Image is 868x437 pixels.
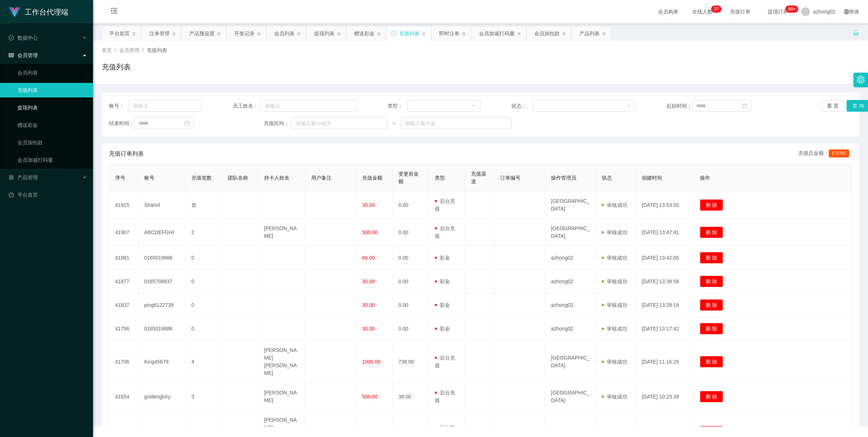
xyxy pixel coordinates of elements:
td: 0.00 [393,192,429,219]
i: 图标: table [9,53,14,58]
span: 提现订单 [764,9,792,14]
td: [DATE] 13:28:19 [636,293,694,317]
span: 充值区间： [264,120,291,127]
span: 产品管理 [9,175,38,180]
p: 7 [716,5,719,13]
i: 图标: close [337,32,341,36]
td: 0.00 [393,317,429,341]
td: 0.00 [393,246,429,270]
span: 500.00 [362,394,378,400]
span: 订单编号 [500,175,520,181]
td: [GEOGRAPHIC_DATA] [545,341,596,383]
span: 会员管理 [119,47,139,53]
i: 图标: appstore-o [9,175,14,180]
span: 充值金额 [362,175,382,181]
td: azhong02 [545,246,596,270]
span: 变更前金额 [398,171,419,184]
p: 3 [714,5,717,13]
i: 图标: close [422,32,426,36]
span: 审核成功 [602,359,627,365]
span: 会员管理 [9,52,38,58]
td: 38.00 [393,383,429,410]
i: 图标: down [626,104,631,109]
span: 后台充值 [435,355,455,368]
button: 重 置 [821,100,844,112]
a: 图标: dashboard平台首页 [9,188,87,202]
span: 30.00 [362,278,375,284]
input: 请输入最小值为 [291,117,388,129]
div: 2021 [99,410,862,418]
span: 充值列表 [147,47,167,53]
span: 起始时间： [666,102,692,110]
td: 0 [186,246,222,270]
h1: 工作台代理端 [25,0,68,24]
span: 结束时间： [109,120,134,127]
td: 0165019886 [138,317,186,341]
td: 0 [186,293,222,317]
i: 图标: close [562,32,566,36]
sup: 37 [711,5,722,13]
td: ping6122739 [138,293,186,317]
button: 删 除 [700,226,723,238]
i: 图标: close [462,32,466,36]
i: 图标: sync [391,31,396,36]
a: 充值列表 [17,83,87,97]
input: 请输入最大值 [401,117,511,129]
i: 图标: calendar [742,103,747,108]
td: 4 [186,341,222,383]
td: 41654 [109,383,138,410]
span: 操作管理员 [551,175,576,181]
div: 充值总金额： [798,149,852,158]
span: 审核成功 [602,302,627,308]
td: [PERSON_NAME] [258,219,305,246]
td: Shahril [138,192,186,219]
td: 41706 [109,341,138,383]
span: 用户备注 [311,175,332,181]
i: 图标: menu-fold [102,0,126,24]
span: 审核成功 [602,394,627,400]
td: azhong02 [545,270,596,293]
td: [DATE] 11:16:29 [636,341,694,383]
span: 状态： [511,102,532,110]
span: 后台充值 [435,198,455,212]
span: 审核成功 [602,326,627,332]
td: 738.00 [393,341,429,383]
span: 30.00 [362,302,375,308]
h1: 充值列表 [102,61,131,72]
td: 3 [186,383,222,410]
span: 创建时间 [642,175,662,181]
span: 审核成功 [602,202,627,208]
td: [GEOGRAPHIC_DATA] [545,192,596,219]
span: 序号 [115,175,125,181]
td: 41877 [109,270,138,293]
i: 图标: calendar [184,121,190,126]
span: 178763 [829,149,849,157]
span: 在线人数 [689,9,716,14]
img: logo.9652507e.png [9,7,20,17]
span: 持卡人姓名 [264,175,289,181]
span: 充值订单 [726,9,754,14]
span: 充值笔数 [191,175,212,181]
div: 会员加减打码量 [479,27,515,40]
span: 充值渠道 [471,171,486,184]
span: 员工姓名： [233,102,260,110]
td: 0.00 [393,270,429,293]
span: 首页 [102,47,112,53]
i: 图标: close [517,32,521,36]
a: 会员加减打码量 [17,153,87,167]
div: 会员列表 [274,27,295,40]
div: 开奖记录 [234,27,255,40]
span: 账号 [144,175,154,181]
span: 后台充值 [435,225,455,239]
td: [DATE] 13:39:58 [636,270,694,293]
i: 图标: close [132,32,136,36]
span: 彩金 [435,278,450,284]
td: [DATE] 10:23:39 [636,383,694,410]
td: 41837 [109,293,138,317]
a: 会员加扣款 [17,135,87,150]
span: 账号： [109,102,129,110]
span: 充值订单列表 [109,149,144,158]
i: 图标: close [257,32,261,36]
div: 提现列表 [314,27,334,40]
td: azhong02 [545,317,596,341]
